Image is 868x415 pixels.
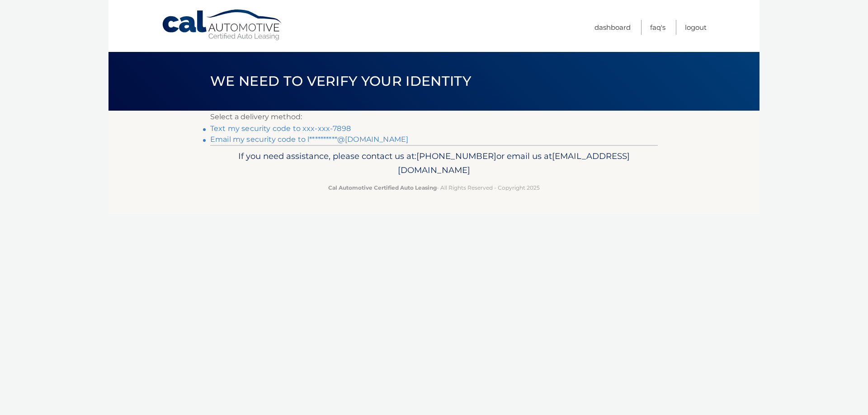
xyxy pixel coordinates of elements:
a: Email my security code to l**********@[DOMAIN_NAME] [210,135,408,144]
a: Cal Automotive [161,9,283,41]
p: - All Rights Reserved - Copyright 2025 [216,183,652,192]
p: Select a delivery method: [210,111,658,123]
strong: Cal Automotive Certified Auto Leasing [328,184,437,191]
a: FAQ's [650,20,665,35]
a: Logout [685,20,707,35]
a: Dashboard [594,20,631,35]
a: Text my security code to xxx-xxx-7898 [210,124,351,133]
span: [PHONE_NUMBER] [416,151,496,161]
span: We need to verify your identity [210,73,471,89]
p: If you need assistance, please contact us at: or email us at [216,149,652,178]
